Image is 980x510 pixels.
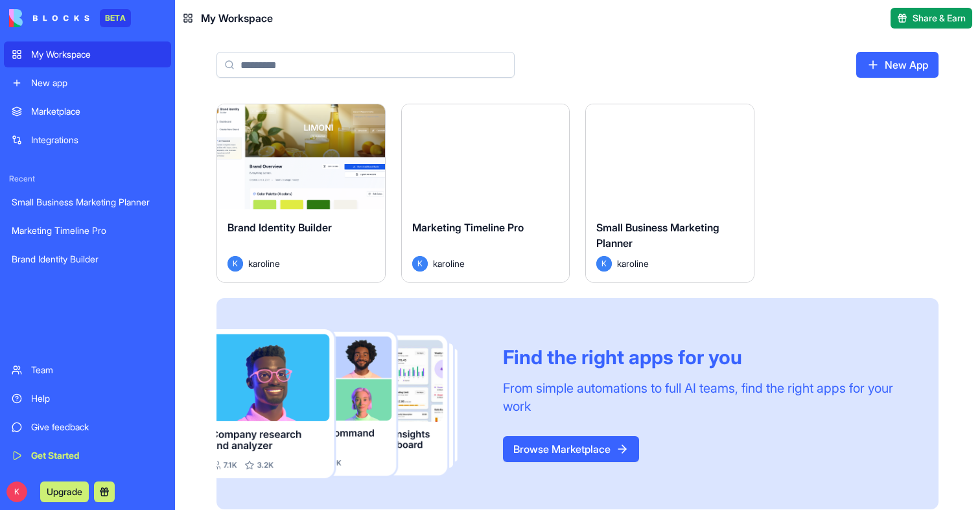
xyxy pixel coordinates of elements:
[12,253,163,266] div: Brand Identity Builder
[401,104,570,283] a: Marketing Timeline ProKkaroline
[12,224,163,237] div: Marketing Timeline Pro
[891,8,972,29] button: Share & Earn
[4,443,171,469] a: Get Started
[412,221,524,234] span: Marketing Timeline Pro
[4,246,171,272] a: Brand Identity Builder
[4,127,171,153] a: Integrations
[31,48,163,61] div: My Workspace
[9,9,131,27] a: BETA
[856,52,939,78] a: New App
[433,257,465,270] span: karoline
[596,221,719,249] span: Small Business Marketing Planner
[248,257,280,270] span: karoline
[31,364,163,377] div: Team
[216,329,482,478] img: Frame_181_egmpey.png
[503,345,907,369] div: Find the right apps for you
[12,196,163,209] div: Small Business Marketing Planner
[4,386,171,411] a: Help
[9,9,89,27] img: logo
[596,256,612,272] span: K
[227,256,243,272] span: K
[4,414,171,440] a: Give feedback
[40,485,89,498] a: Upgrade
[585,104,754,283] a: Small Business Marketing PlannerKkaroline
[4,174,171,184] span: Recent
[31,105,163,118] div: Marketplace
[6,481,27,502] span: K
[617,257,649,270] span: karoline
[4,189,171,215] a: Small Business Marketing Planner
[40,481,89,502] button: Upgrade
[503,436,639,462] a: Browse Marketplace
[31,421,163,434] div: Give feedback
[31,133,163,146] div: Integrations
[227,221,332,234] span: Brand Identity Builder
[412,256,428,272] span: K
[201,10,273,26] span: My Workspace
[31,392,163,405] div: Help
[503,379,907,415] div: From simple automations to full AI teams, find the right apps for your work
[4,218,171,244] a: Marketing Timeline Pro
[4,41,171,67] a: My Workspace
[100,9,131,27] div: BETA
[31,76,163,89] div: New app
[216,104,386,283] a: Brand Identity BuilderKkaroline
[31,449,163,462] div: Get Started
[4,70,171,96] a: New app
[4,357,171,383] a: Team
[4,99,171,124] a: Marketplace
[913,12,966,25] span: Share & Earn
